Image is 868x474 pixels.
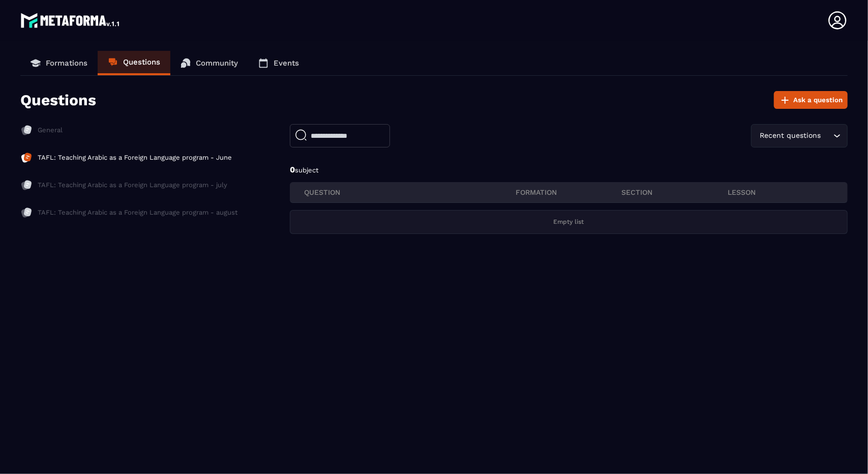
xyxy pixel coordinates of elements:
[554,218,584,226] p: Empty list
[774,91,848,109] button: Ask a question
[823,130,831,141] input: Search for option
[20,206,33,219] img: formation-icon-inac.db86bb20.svg
[274,58,299,68] p: Events
[248,51,309,75] a: Events
[20,124,33,136] img: formation-icon-inac.db86bb20.svg
[20,10,121,31] img: logo
[98,51,170,75] a: Questions
[728,188,833,197] p: lesson
[123,57,160,67] p: Questions
[622,188,728,197] p: section
[38,126,63,135] p: General
[516,188,621,197] p: FORMATION
[20,152,33,164] img: formation-icon-active.2ea72e5a.svg
[20,51,98,75] a: Formations
[20,91,96,109] p: Questions
[304,188,516,197] p: QUESTION
[38,208,237,217] p: TAFL: Teaching Arabic as a Foreign Language program - august
[758,130,823,141] span: Recent questions
[295,166,318,174] span: subject
[196,58,238,68] p: Community
[170,51,248,75] a: Community
[38,153,232,162] p: TAFL: Teaching Arabic as a Foreign Language program - June
[46,58,87,68] p: Formations
[20,179,33,191] img: formation-icon-inac.db86bb20.svg
[751,124,848,147] div: Search for option
[38,181,227,190] p: TAFL: Teaching Arabic as a Foreign Language program - july
[290,164,848,175] p: 0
